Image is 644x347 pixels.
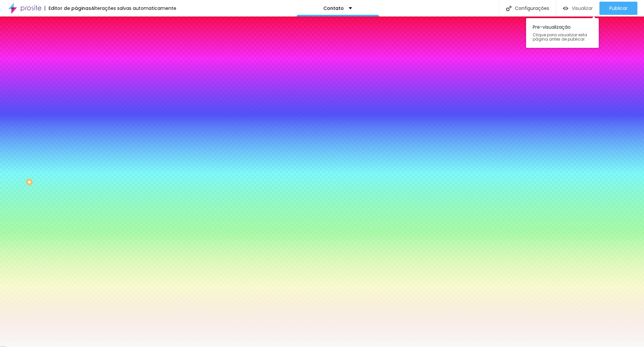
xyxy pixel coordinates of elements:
p: Contato [323,6,344,11]
button: Publicar [599,2,637,15]
img: view-1.svg [563,6,568,11]
div: Editor de páginas [45,6,91,11]
span: Clique para visualizar esta página antes de publicar. [533,33,592,41]
div: Alterações salvas automaticamente [91,6,176,11]
button: Visualizar [556,2,599,15]
span: Visualizar [572,6,593,11]
div: Pre-visualização [526,18,599,48]
span: Publicar [609,6,627,11]
img: Icone [506,6,512,11]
